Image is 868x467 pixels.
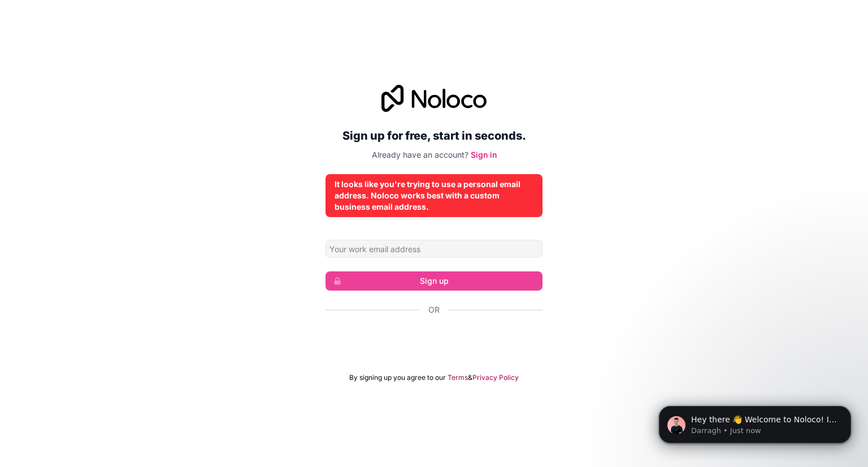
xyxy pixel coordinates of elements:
[428,304,440,315] span: Or
[335,179,533,213] div: It looks like you're trying to use a personal email address. Noloco works best with a custom busi...
[642,382,868,461] iframe: Intercom notifications message
[468,373,472,382] span: &
[320,328,548,353] iframe: Botón Iniciar sesión con Google
[448,373,468,382] a: Terms
[372,150,468,159] span: Already have an account?
[325,271,542,291] button: Sign up
[349,373,446,382] span: By signing up you agree to our
[471,150,497,159] a: Sign in
[472,373,519,382] a: Privacy Policy
[325,126,542,146] h2: Sign up for free, start in seconds.
[325,240,542,258] input: Email address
